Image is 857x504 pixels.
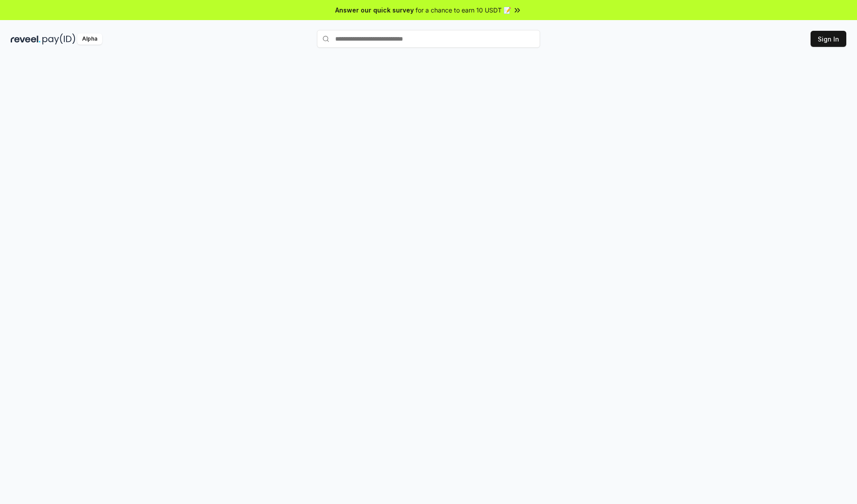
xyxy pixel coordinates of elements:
button: Sign In [811,31,846,47]
img: pay_id [42,33,75,45]
span: for a chance to earn 10 USDT 📝 [416,5,511,15]
img: reveel_dark [11,33,41,45]
div: Alpha [77,33,102,45]
span: Answer our quick survey [335,5,414,15]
